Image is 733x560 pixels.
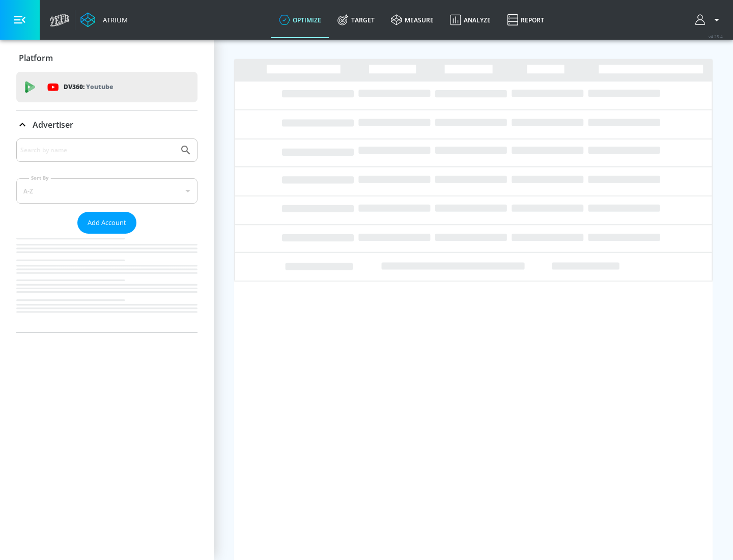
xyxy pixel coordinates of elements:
div: Atrium [99,15,128,24]
a: Report [499,2,552,38]
label: Sort By [29,175,51,181]
span: v 4.25.4 [709,34,723,39]
div: Platform [16,44,198,72]
a: Target [329,2,383,38]
div: Advertiser [16,110,198,139]
nav: list of Advertiser [16,234,198,332]
a: measure [383,2,442,38]
div: DV360: Youtube [16,72,198,102]
p: Youtube [86,81,113,92]
a: Analyze [442,2,499,38]
p: DV360: [64,81,113,93]
p: Advertiser [33,119,73,130]
p: Platform [19,52,53,64]
div: Advertiser [16,138,198,332]
a: Atrium [80,12,128,27]
div: A-Z [16,178,198,204]
button: Add Account [77,212,136,234]
input: Search by name [20,144,175,157]
a: optimize [271,2,329,38]
span: Add Account [88,217,126,229]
